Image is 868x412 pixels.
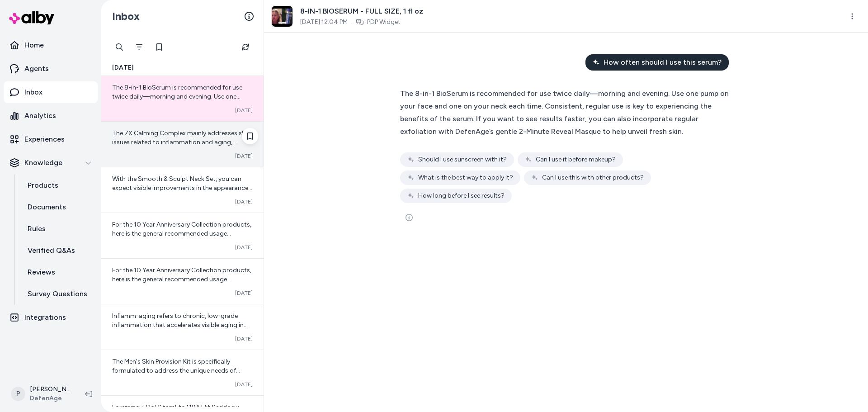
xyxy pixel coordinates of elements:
p: Agents [24,63,49,74]
span: [DATE] [235,152,253,160]
h2: Inbox [112,9,140,23]
p: Rules [28,223,46,234]
a: PDP Widget [367,18,401,27]
a: For the 10 Year Anniversary Collection products, here is the general recommended usage frequency:... [101,213,264,258]
p: Analytics [24,110,56,121]
span: How often should I use this serum? [604,57,722,68]
a: Analytics [4,105,98,127]
a: With the Smooth & Sculpt Neck Set, you can expect visible improvements in the appearance of your ... [101,167,264,213]
a: Agents [4,58,98,80]
a: Documents [19,196,98,218]
a: The Men's Skin Provision Kit is specifically formulated to address the unique needs of men's skin... [101,350,264,395]
button: See more [400,208,418,227]
p: Knowledge [24,157,62,168]
p: Integrations [24,312,66,323]
span: Can I use it before makeup? [536,155,616,164]
span: [DATE] [112,63,134,72]
a: Verified Q&As [19,240,98,261]
button: Knowledge [4,152,98,174]
span: [DATE] [235,335,253,342]
p: Home [24,40,44,51]
span: DefenAge [30,394,71,403]
span: Inflamm-aging refers to chronic, low-grade inflammation that accelerates visible aging in the ski... [112,312,248,356]
span: [DATE] [235,381,253,388]
span: The 8-in-1 BioSerum is recommended for use twice daily—morning and evening. Use one pump on your ... [400,89,729,136]
span: What is the best way to apply it? [418,173,513,182]
span: · [351,18,353,27]
p: Products [28,180,58,191]
span: [DATE] 12:04 PM [300,18,348,27]
span: The 8-in-1 BioSerum is recommended for use twice daily—morning and evening. Use one pump on your ... [112,84,248,164]
span: Can I use this with other products? [542,173,644,182]
a: Integrations [4,307,98,328]
a: For the 10 Year Anniversary Collection products, here is the general recommended usage frequency:... [101,258,264,304]
a: Experiences [4,128,98,150]
button: P[PERSON_NAME]DefenAge [5,379,78,408]
p: Verified Q&As [28,245,75,256]
a: Inflamm-aging refers to chronic, low-grade inflammation that accelerates visible aging in the ski... [101,304,264,350]
p: Experiences [24,134,65,145]
p: Reviews [28,267,55,278]
a: Rules [19,218,98,240]
p: Documents [28,202,66,213]
p: Inbox [24,87,42,98]
span: [DATE] [235,198,253,205]
span: [DATE] [235,289,253,297]
a: Home [4,34,98,56]
button: Filter [130,38,148,56]
a: Inbox [4,81,98,103]
a: The 7X Calming Complex mainly addresses skin issues related to inflammation and aging, specifical... [101,121,264,167]
p: [PERSON_NAME] [30,385,71,394]
span: The 7X Calming Complex mainly addresses skin issues related to inflammation and aging, specifical... [112,129,252,282]
a: Products [19,175,98,196]
span: Should I use sunscreen with it? [418,155,507,164]
a: The 8-in-1 BioSerum is recommended for use twice daily—morning and evening. Use one pump on your ... [101,76,264,121]
img: hqdefault_8_2.jpg [272,6,292,27]
a: Survey Questions [19,283,98,305]
span: P [11,387,25,401]
span: 8-IN-1 BIOSERUM - FULL SIZE, 1 fl oz [300,6,423,17]
p: Survey Questions [28,289,87,299]
span: How long before I see results? [418,191,505,200]
span: With the Smooth & Sculpt Neck Set, you can expect visible improvements in the appearance of your ... [112,175,252,282]
button: Refresh [236,38,255,56]
span: [DATE] [235,107,253,114]
span: [DATE] [235,244,253,251]
a: Reviews [19,261,98,283]
img: alby Logo [9,11,54,24]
